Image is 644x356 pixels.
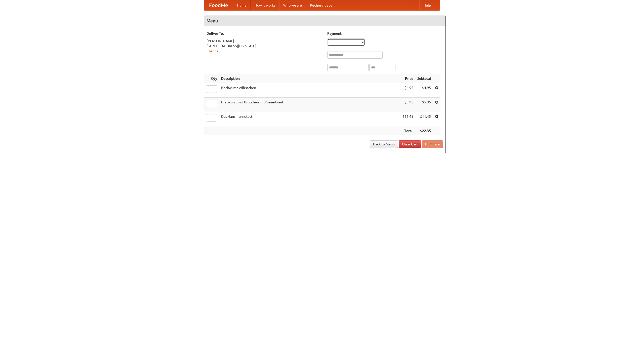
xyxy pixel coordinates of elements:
[204,74,219,83] th: Qty
[233,0,251,10] a: Home
[207,38,322,44] div: [PERSON_NAME]
[219,74,400,83] th: Description
[204,16,446,26] h4: Menu
[219,98,400,112] td: Bratwurst mit Brötchen und Sauerkraut
[306,0,336,10] a: Recipe videos
[415,126,433,136] th: $22.35
[399,140,421,148] a: Clear Cart
[370,140,398,148] a: Back to Menu
[327,31,443,36] h5: Payment:
[415,83,433,98] td: $4.95
[400,126,415,136] th: Total:
[415,112,433,126] td: $11.45
[400,83,415,98] td: $4.95
[207,31,322,36] h5: Deliver To:
[207,44,322,49] div: [STREET_ADDRESS][US_STATE]
[219,112,400,126] td: Das Hausmannskost
[400,98,415,112] td: $5.95
[419,0,435,10] a: Help
[279,0,306,10] a: Who we are
[204,0,233,10] a: FoodMe
[415,74,433,83] th: Subtotal
[251,0,279,10] a: How it works
[415,98,433,112] td: $5.95
[400,112,415,126] td: $11.45
[219,83,400,98] td: Bockwurst Würstchen
[422,140,443,148] button: Purchase
[207,49,219,53] a: Change
[400,74,415,83] th: Price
